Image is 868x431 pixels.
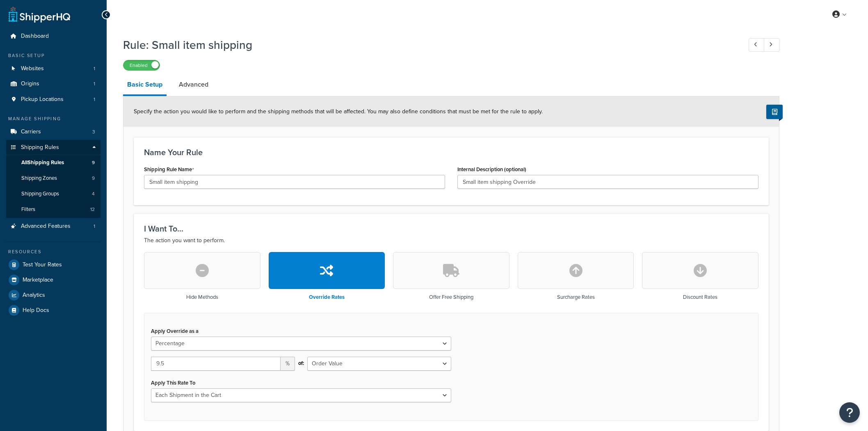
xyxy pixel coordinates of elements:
a: Next Record [764,38,780,52]
span: 12 [90,206,95,213]
h3: I Want To... [144,224,758,233]
h3: Surcharge Rates [557,294,595,300]
h1: Rule: Small item shipping [123,37,733,53]
a: Marketplace [6,273,101,287]
span: Pickup Locations [21,96,64,103]
a: Shipping Groups4 [6,186,101,202]
a: Websites1 [6,61,101,76]
h3: Override Rates [309,294,345,300]
div: Manage Shipping [6,115,101,122]
a: Analytics [6,288,101,303]
span: Origins [21,80,39,87]
li: Shipping Groups [6,186,101,202]
a: Test Your Rates [6,257,101,272]
li: Websites [6,61,101,76]
span: 4 [92,190,95,197]
span: Test Your Rates [23,261,62,268]
a: Carriers3 [6,124,101,140]
a: Shipping Zones9 [6,171,101,186]
span: % [281,357,295,371]
a: Previous Record [749,38,765,52]
span: 1 [94,223,95,230]
span: Specify the action you would like to perform and the shipping methods that will be affected. You ... [134,107,543,116]
span: 1 [94,96,95,103]
label: Apply Override as a [151,328,199,334]
span: Analytics [23,292,45,299]
a: Shipping Rules [6,140,101,155]
label: Enabled [123,60,160,70]
span: Dashboard [21,33,49,40]
h3: Discount Rates [683,294,717,300]
button: Open Resource Center [839,402,860,423]
span: Advanced Features [21,223,71,230]
span: 3 [92,128,95,135]
h3: Name Your Rule [144,148,758,157]
span: Shipping Zones [21,175,57,182]
label: Shipping Rule Name [144,166,194,173]
label: Internal Description (optional) [457,166,526,172]
h3: Offer Free Shipping [429,294,473,300]
span: Carriers [21,128,41,135]
p: The action you want to perform. [144,236,758,245]
a: Advanced Features1 [6,219,101,234]
span: Help Docs [23,307,49,314]
li: Pickup Locations [6,92,101,107]
a: Basic Setup [123,75,167,96]
span: 9 [92,175,95,182]
span: Filters [21,206,35,213]
span: Shipping Groups [21,190,59,197]
a: Pickup Locations1 [6,92,101,107]
span: 1 [94,65,95,72]
div: Resources [6,248,101,255]
li: Origins [6,76,101,92]
span: All Shipping Rules [21,159,64,166]
a: Origins1 [6,76,101,92]
li: Shipping Rules [6,140,101,218]
a: Help Docs [6,303,101,318]
li: Advanced Features [6,219,101,234]
button: Show Help Docs [766,105,783,119]
h3: Hide Methods [186,294,218,300]
a: AllShipping Rules9 [6,155,101,170]
a: Dashboard [6,29,101,44]
li: Shipping Zones [6,171,101,186]
a: Advanced [175,75,212,94]
div: Basic Setup [6,52,101,59]
span: Websites [21,65,44,72]
a: Filters12 [6,202,101,217]
span: of: [298,358,304,369]
li: Carriers [6,124,101,140]
span: 9 [92,159,95,166]
span: Marketplace [23,277,53,284]
span: 1 [94,80,95,87]
label: Apply This Rate To [151,380,195,386]
li: Filters [6,202,101,217]
span: Shipping Rules [21,144,59,151]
